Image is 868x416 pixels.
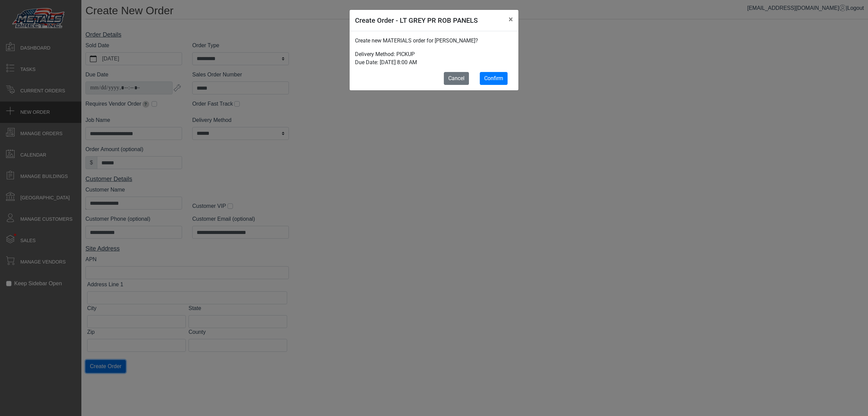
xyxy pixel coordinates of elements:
h5: Create Order - LT GREY PR ROB PANELS [355,15,478,25]
p: Create new MATERIALS order for [PERSON_NAME]? [355,37,513,45]
button: Confirm [480,72,508,85]
p: Delivery Method: PICKUP Due Date: [DATE] 8:00 AM [355,50,513,67]
button: Cancel [444,72,469,85]
span: Confirm [484,75,503,82]
button: Close [503,10,518,29]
